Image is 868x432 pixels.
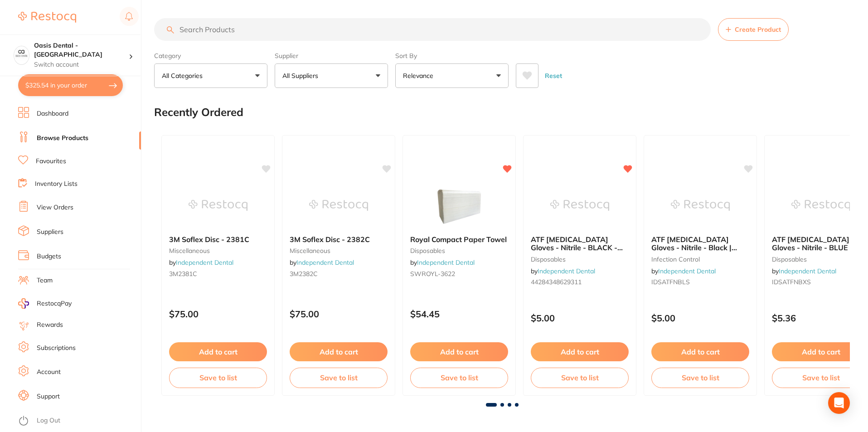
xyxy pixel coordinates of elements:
[290,247,388,254] small: miscellaneous
[658,267,716,275] a: Independent Dental
[410,368,508,388] button: Save to list
[154,52,267,60] label: Category
[35,180,78,189] a: Inventory Lists
[18,7,76,28] a: Restocq Logo
[651,313,749,323] p: $5.00
[34,41,129,59] h4: Oasis Dental - West End
[290,270,388,277] small: 3M2382C
[34,60,129,69] p: Switch account
[154,106,243,119] h2: Recently Ordered
[550,183,609,228] img: ATF Dental Examination Gloves - Nitrile - BLACK - Large
[531,235,629,252] b: ATF Dental Examination Gloves - Nitrile - BLACK - Large
[176,258,233,267] a: Independent Dental
[18,298,29,309] img: RestocqPay
[18,74,123,96] button: $325.54 in your order
[169,235,267,243] b: 3M Soflex Disc - 2381C
[395,52,509,60] label: Sort By
[169,247,267,254] small: miscellaneous
[735,26,781,33] span: Create Product
[791,183,850,228] img: ATF Dental Examination Gloves - Nitrile - BLUE - Extra Small
[651,267,716,275] span: by
[37,252,61,261] a: Budgets
[37,203,73,212] a: View Orders
[36,157,66,166] a: Favourites
[651,235,749,252] b: ATF Dental Examination Gloves - Nitrile - Black | Small
[531,313,629,323] p: $5.00
[772,267,836,275] span: by
[410,247,508,254] small: disposables
[18,12,76,23] img: Restocq Logo
[651,278,749,286] small: IDSATFNBLS
[410,270,508,277] small: SWROYL-3622
[37,416,60,425] a: Log Out
[395,63,509,88] button: Relevance
[37,299,72,308] span: RestocqPay
[651,256,749,263] small: infection control
[651,368,749,388] button: Save to list
[531,368,629,388] button: Save to list
[410,235,508,243] b: Royal Compact Paper Towel
[162,71,206,80] p: All Categories
[430,183,489,228] img: Royal Compact Paper Towel
[189,183,247,228] img: 3M Soflex Disc - 2381C
[290,342,388,361] button: Add to cart
[37,134,88,143] a: Browse Products
[531,256,629,263] small: disposables
[779,267,836,275] a: Independent Dental
[169,258,233,267] span: by
[410,258,475,267] span: by
[828,392,850,414] div: Open Intercom Messenger
[282,71,322,80] p: All Suppliers
[37,228,63,237] a: Suppliers
[403,71,437,80] p: Relevance
[169,309,267,319] p: $75.00
[169,368,267,388] button: Save to list
[531,278,629,286] small: 44284348629311
[154,18,711,41] input: Search Products
[671,183,730,228] img: ATF Dental Examination Gloves - Nitrile - Black | Small
[275,52,388,60] label: Supplier
[37,344,76,353] a: Subscriptions
[410,309,508,319] p: $54.45
[542,63,565,88] button: Reset
[169,270,267,277] small: 3M2381C
[296,258,354,267] a: Independent Dental
[37,276,53,285] a: Team
[290,258,354,267] span: by
[37,368,61,377] a: Account
[169,342,267,361] button: Add to cart
[290,368,388,388] button: Save to list
[290,235,388,243] b: 3M Soflex Disc - 2382C
[275,63,388,88] button: All Suppliers
[37,320,63,330] a: Rewards
[14,46,29,61] img: Oasis Dental - West End
[290,309,388,319] p: $75.00
[651,342,749,361] button: Add to cart
[538,267,595,275] a: Independent Dental
[37,109,68,118] a: Dashboard
[18,414,138,428] button: Log Out
[417,258,475,267] a: Independent Dental
[154,63,267,88] button: All Categories
[531,267,595,275] span: by
[718,18,789,41] button: Create Product
[531,342,629,361] button: Add to cart
[37,392,60,401] a: Support
[309,183,368,228] img: 3M Soflex Disc - 2382C
[410,342,508,361] button: Add to cart
[18,298,72,309] a: RestocqPay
